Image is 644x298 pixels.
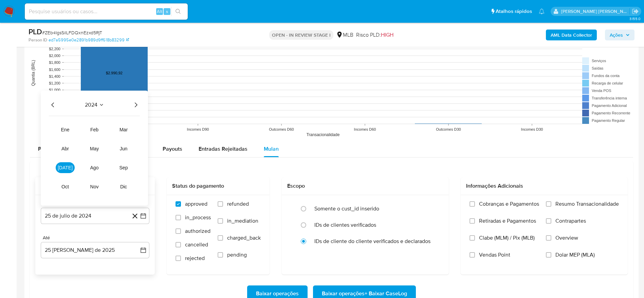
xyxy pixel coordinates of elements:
button: AML Data Collector [546,30,597,40]
span: Atalhos rápidos [496,8,532,15]
a: Notificações [539,8,545,14]
span: # ZEb4IgsSiILFDQxnEzxd5RjT [42,29,102,36]
button: search-icon [171,7,185,16]
button: Ações [605,30,634,40]
a: ed7a5995e0e2891b989d9ff618b83299 [49,37,129,43]
span: HIGH [381,31,393,39]
b: PLD [29,26,42,37]
b: AML Data Collector [551,30,592,40]
span: Alt [157,8,162,15]
div: MLB [336,31,353,39]
span: 3.155.0 [629,16,641,21]
p: lucas.santiago@mercadolivre.com [561,8,630,15]
input: Pesquise usuários ou casos... [25,7,188,16]
a: Sair [632,8,639,15]
span: s [166,8,168,15]
span: Ações [610,30,623,40]
p: OPEN - IN REVIEW STAGE I [269,30,333,40]
span: Risco PLD: [356,31,393,39]
b: Person ID [29,37,47,43]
